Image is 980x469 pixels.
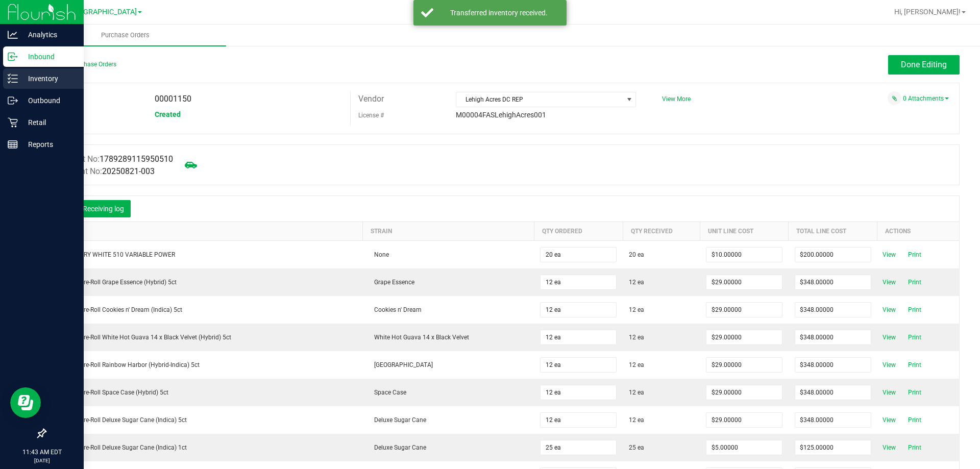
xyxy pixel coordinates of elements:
[904,386,925,399] span: Print
[18,94,79,107] p: Outbound
[904,331,925,343] span: Print
[18,72,79,85] p: Inventory
[541,440,616,455] input: 0 ea
[879,276,899,288] span: View
[629,250,644,259] span: 20 ea
[369,389,406,396] span: Space Case
[795,413,871,427] input: $0.00000
[541,330,616,344] input: 0 ea
[369,444,426,451] span: Deluxe Sugar Cane
[18,138,79,151] p: Reports
[8,52,18,62] inline-svg: Inbound
[18,116,79,129] p: Retail
[879,331,899,343] span: View
[102,166,155,176] span: 20250821-003
[879,414,899,426] span: View
[46,221,363,240] th: Item
[904,249,925,261] span: Print
[8,95,18,106] inline-svg: Outbound
[52,360,357,369] div: FT 0.5g Pre-Roll Rainbow Harbor (Hybrid-Indica) 5ct
[53,165,155,178] label: Shipment No:
[904,276,925,288] span: Print
[789,221,877,240] th: Total Line Cost
[8,139,18,150] inline-svg: Reports
[52,333,357,342] div: FT 0.5g Pre-Roll White Hot Guava 14 x Black Velvet (Hybrid) 5ct
[541,275,616,289] input: 0 ea
[629,388,644,397] span: 12 ea
[795,248,871,262] input: $0.00000
[623,221,700,240] th: Qty Received
[629,360,644,369] span: 12 ea
[181,155,201,175] span: Mark as not Arrived
[18,51,79,63] p: Inbound
[155,94,191,104] span: 00001150
[363,221,534,240] th: Strain
[5,448,79,457] p: 11:43 AM EDT
[795,330,871,344] input: $0.00000
[904,304,925,316] span: Print
[662,95,691,103] a: View More
[629,415,644,425] span: 12 ea
[879,359,899,371] span: View
[369,306,422,313] span: Cookies n' Dream
[700,221,789,240] th: Unit Line Cost
[879,441,899,454] span: View
[76,200,131,217] button: Receiving log
[369,251,389,258] span: None
[52,415,357,425] div: FT 0.5g Pre-Roll Deluxe Sugar Cane (Indica) 5ct
[52,250,357,259] div: FT BATTERY WHITE 510 VARIABLE POWER
[87,31,163,40] span: Purchase Orders
[706,303,782,317] input: $0.00000
[795,303,871,317] input: $0.00000
[904,441,925,454] span: Print
[8,117,18,128] inline-svg: Retail
[903,95,949,102] a: 0 Attachments
[358,91,384,107] label: Vendor
[67,8,137,16] span: [GEOGRAPHIC_DATA]
[10,387,41,418] iframe: Resource center
[879,304,899,316] span: View
[629,443,644,452] span: 25 ea
[879,249,899,261] span: View
[369,279,414,286] span: Grape Essence
[100,154,173,164] span: 1789289115950510
[439,8,559,18] div: Transferred inventory received.
[8,30,18,40] inline-svg: Analytics
[879,386,899,399] span: View
[541,248,616,262] input: 0 ea
[541,358,616,372] input: 0 ea
[541,413,616,427] input: 0 ea
[358,108,384,123] label: License #
[52,443,357,452] div: FT 0.5g Pre-Roll Deluxe Sugar Cane (Indica) 1ct
[795,440,871,455] input: $0.00000
[52,388,357,397] div: FT 0.5g Pre-Roll Space Case (Hybrid) 5ct
[456,111,546,119] span: M00004FASLehighAcres001
[369,361,433,368] span: [GEOGRAPHIC_DATA]
[629,278,644,287] span: 12 ea
[155,110,181,118] span: Created
[795,275,871,289] input: $0.00000
[52,305,357,314] div: FT 0.5g Pre-Roll Cookies n' Dream (Indica) 5ct
[706,413,782,427] input: $0.00000
[369,416,426,424] span: Deluxe Sugar Cane
[8,73,18,84] inline-svg: Inventory
[706,248,782,262] input: $0.00000
[877,221,959,240] th: Actions
[369,334,469,341] span: White Hot Guava 14 x Black Velvet
[706,358,782,372] input: $0.00000
[18,29,79,41] p: Analytics
[456,92,623,107] span: Lehigh Acres DC REP
[706,440,782,455] input: $0.00000
[541,385,616,400] input: 0 ea
[888,55,960,75] button: Done Editing
[629,305,644,314] span: 12 ea
[904,359,925,371] span: Print
[888,91,901,105] span: Attach a document
[52,278,357,287] div: FT 0.5g Pre-Roll Grape Essence (Hybrid) 5ct
[706,275,782,289] input: $0.00000
[5,457,79,464] p: [DATE]
[706,330,782,344] input: $0.00000
[795,358,871,372] input: $0.00000
[24,24,226,46] a: Purchase Orders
